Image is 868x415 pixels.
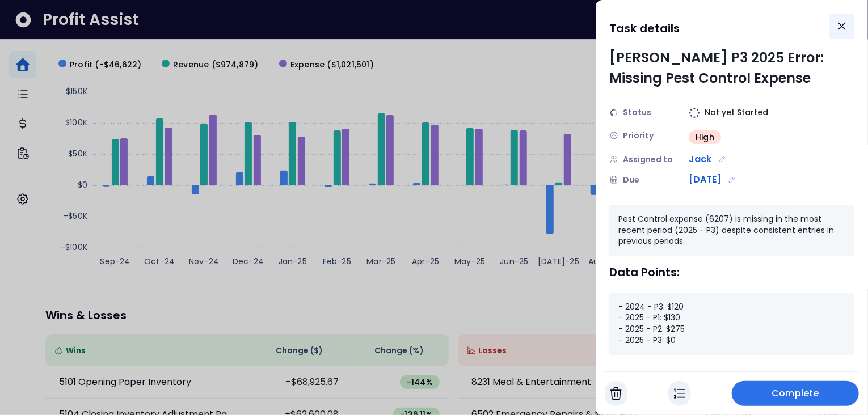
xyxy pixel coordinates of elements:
[705,107,768,118] span: Not yet Started
[689,173,721,187] span: [DATE]
[689,107,700,118] img: Not yet Started
[609,18,680,39] h1: Task details
[689,153,711,166] span: Jack
[716,153,728,166] button: Edit assignment
[623,154,673,166] span: Assigned to
[609,293,854,355] div: - 2024 - P3: $120 - 2025 - P1: $130 - 2025 - P2: $275 - 2025 - P3: $0
[609,205,854,256] div: Pest Control expense (6207) is missing in the most recent period (2025 - P3) despite consistent e...
[623,174,639,186] span: Due
[610,387,622,400] img: Cancel Task
[609,108,618,117] img: Status
[732,381,859,406] button: Complete
[623,107,651,118] span: Status
[609,265,854,279] div: Data Points:
[609,48,854,88] div: [PERSON_NAME] P3 2025 Error: Missing Pest Control Expense
[674,387,685,400] img: In Progress
[829,14,854,39] button: Close
[696,132,714,143] span: High
[772,387,819,400] span: Complete
[726,173,738,186] button: Edit due date
[623,130,654,142] span: Priority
